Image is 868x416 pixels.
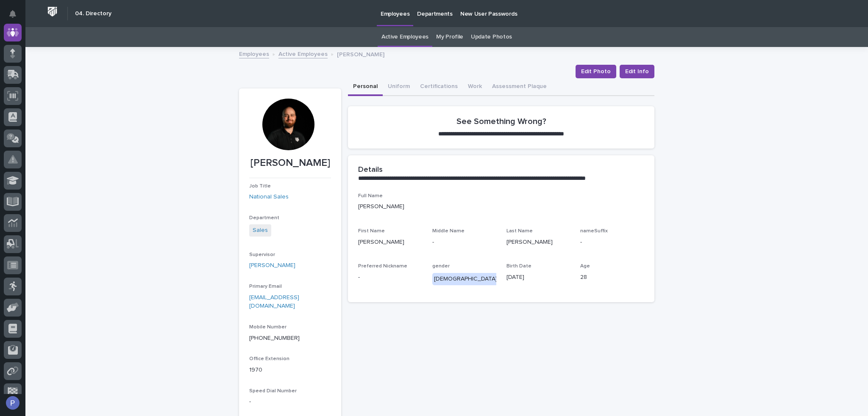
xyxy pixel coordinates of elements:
a: [PERSON_NAME] [249,261,295,270]
p: 28 [580,273,644,282]
button: Certifications [415,78,463,96]
button: Personal [348,78,383,96]
span: gender [432,264,450,269]
button: Edit Photo [576,65,616,78]
button: users-avatar [4,394,22,412]
span: Job Title [249,184,271,189]
a: National Sales [249,193,289,201]
span: Primary Email [249,284,282,289]
p: 1970 [249,366,331,375]
a: [PHONE_NUMBER] [249,335,300,341]
span: Supervisor [249,252,275,257]
p: - [432,238,496,247]
a: Active Employees [381,27,428,47]
button: Uniform [383,78,415,96]
h2: See Something Wrong? [456,116,546,127]
div: Notifications [11,10,22,24]
span: Last Name [506,229,533,234]
p: [PERSON_NAME] [506,238,570,247]
p: [DATE] [506,273,570,282]
p: [PERSON_NAME] [249,157,331,169]
p: [PERSON_NAME] [358,202,644,211]
h2: 04. Directory [75,10,111,17]
a: Sales [253,226,268,235]
span: Speed Dial Number [249,388,297,394]
p: - [358,273,422,282]
span: Department [249,215,279,220]
a: My Profile [436,27,463,47]
button: Edit Info [620,65,654,78]
p: [PERSON_NAME] [337,49,384,58]
a: Employees [239,49,269,58]
button: Work [463,78,487,96]
a: Active Employees [278,49,328,58]
img: Workspace Logo [45,4,60,19]
span: Age [580,264,590,269]
span: Office Extension [249,356,289,361]
p: - [580,238,644,247]
span: Birth Date [506,264,531,269]
p: - [249,397,331,406]
span: nameSuffix [580,229,608,234]
span: Mobile Number [249,325,287,330]
button: Assessment Plaque [487,78,552,96]
div: [DEMOGRAPHIC_DATA] [432,273,499,285]
span: Preferred Nickname [358,264,407,269]
button: Notifications [4,5,22,23]
h2: Details [358,165,383,175]
span: First Name [358,229,385,234]
p: [PERSON_NAME] [358,238,422,247]
span: Middle Name [432,229,465,234]
span: Full Name [358,193,383,198]
span: Edit Info [625,67,649,76]
span: Edit Photo [581,67,611,76]
a: [EMAIL_ADDRESS][DOMAIN_NAME] [249,295,299,309]
a: Update Photos [471,27,512,47]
